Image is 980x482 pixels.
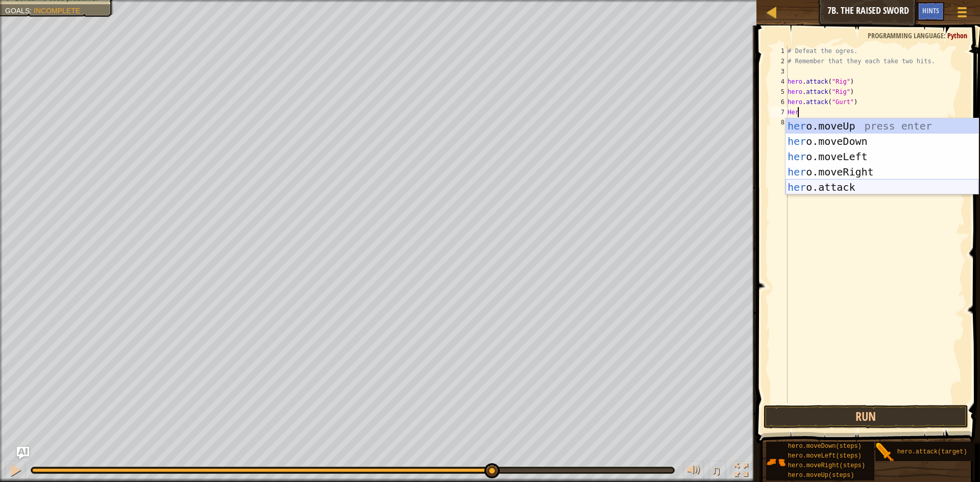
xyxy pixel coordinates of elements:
[771,97,788,107] div: 6
[788,443,862,450] span: hero.moveDown(steps)
[766,452,786,472] img: portrait.png
[5,7,30,15] span: Goals
[711,463,721,478] span: ♫
[947,31,967,40] span: Python
[5,461,26,482] button: Ctrl + P: Pause
[788,472,854,479] span: hero.moveUp(steps)
[17,447,29,459] button: Ask AI
[895,6,912,15] span: Ask AI
[771,56,788,66] div: 2
[683,461,704,482] button: Adjust volume
[771,107,788,117] div: 7
[731,461,751,482] button: Toggle fullscreen
[709,461,726,482] button: ♫
[949,2,975,26] button: Show game menu
[771,117,788,128] div: 8
[771,46,788,56] div: 1
[788,462,865,469] span: hero.moveRight(steps)
[764,405,968,428] button: Run
[34,7,80,15] span: Incomplete
[868,31,944,40] span: Programming language
[771,87,788,97] div: 5
[771,77,788,87] div: 4
[30,7,34,15] span: :
[922,6,939,15] span: Hints
[875,443,895,462] img: portrait.png
[771,66,788,77] div: 3
[897,448,967,455] span: hero.attack(target)
[788,452,862,460] span: hero.moveLeft(steps)
[944,31,947,40] span: :
[890,2,917,21] button: Ask AI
